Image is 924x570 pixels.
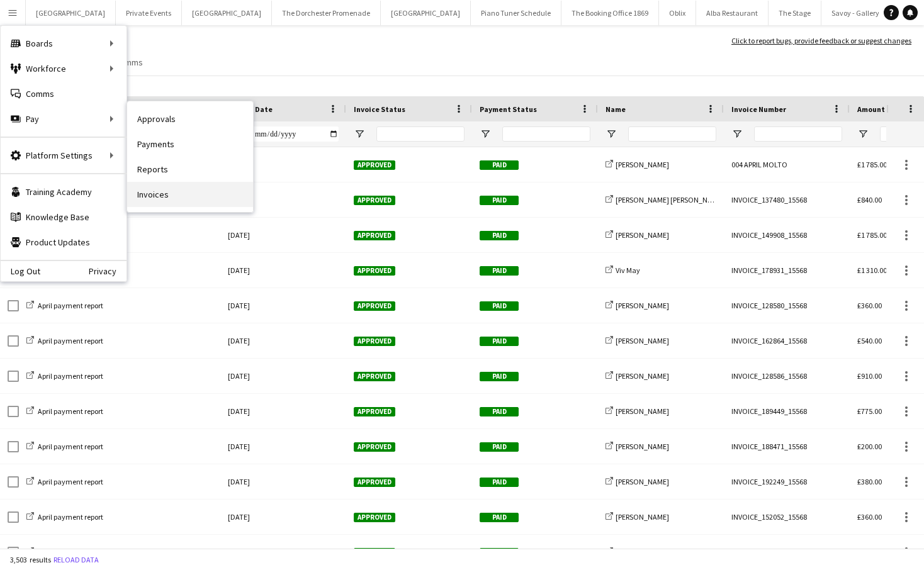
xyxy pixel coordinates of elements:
span: £840.00 [857,195,882,204]
div: INVOICE_128586_15568 [724,359,850,393]
span: [PERSON_NAME] [616,160,669,169]
div: [DATE] [220,535,346,569]
div: 004 APRIL MOLTO [724,147,850,182]
span: £380.00 [857,477,882,486]
div: INVOICE_145508_15568 [724,535,850,569]
span: [PERSON_NAME] [616,230,669,240]
a: April payment report [26,336,103,345]
a: April payment report [26,406,103,416]
div: [DATE] [220,429,346,464]
div: [DATE] [220,359,346,393]
span: Workforce ID [152,99,198,118]
input: Invoice Date Filter Input [251,126,339,142]
span: Paid [480,301,519,311]
span: April payment report [38,336,103,345]
span: [PERSON_NAME] [616,301,669,310]
div: [DATE] [220,147,346,182]
a: Reports [127,157,253,182]
span: £1 310.00 [857,265,887,275]
span: Amount [857,104,885,114]
span: Paid [480,513,519,522]
span: Paid [480,266,519,276]
div: INVOICE_152052_15568 [724,500,850,534]
span: £360.00 [857,512,882,522]
button: Open Filter Menu [857,128,869,140]
button: Piano Tuner Schedule [471,1,561,25]
button: Open Filter Menu [606,128,617,140]
button: Alba Restaurant [696,1,769,25]
span: Paid [480,442,519,452]
div: INVOICE_162864_15568 [724,323,850,358]
div: [DATE] [220,288,346,323]
span: April payment report [38,406,103,416]
span: Approved [354,196,395,205]
div: [DATE] [220,464,346,499]
a: Click to report bugs, provide feedback or suggest changes [731,35,911,47]
span: Paid [480,372,519,381]
span: Paid [480,160,519,170]
a: Approvals [127,106,253,131]
a: Comms [110,54,148,70]
span: April payment report [38,477,103,486]
div: INVOICE_189449_15568 [724,394,850,428]
span: Approved [354,478,395,487]
span: £910.00 [857,371,882,381]
span: Approved [354,407,395,416]
a: April payment report [26,547,103,557]
div: INVOICE_137480_15568 [724,182,850,217]
a: April payment report [26,512,103,522]
button: The Stage [769,1,821,25]
span: Approved [354,513,395,522]
span: Paid [480,231,519,240]
span: Approved [354,372,395,381]
div: INVOICE_149908_15568 [724,218,850,252]
button: Oblix [659,1,696,25]
span: April payment report [38,371,103,381]
span: [PERSON_NAME] [616,336,669,345]
a: Log Out [1,266,40,276]
span: Approved [354,231,395,240]
span: April payment report [38,442,103,451]
input: Name Filter Input [628,126,716,142]
span: April payment report [38,301,103,310]
span: [PERSON_NAME] [616,477,669,486]
button: The Booking Office 1869 [561,1,659,25]
a: April payment report [26,371,103,381]
a: Product Updates [1,230,127,255]
span: April payment report [38,512,103,522]
a: Invoices [127,182,253,207]
div: [DATE] [220,394,346,428]
div: Pay [1,106,127,131]
button: Open Filter Menu [354,128,365,140]
button: [GEOGRAPHIC_DATA] [26,1,116,25]
div: INVOICE_188471_15568 [724,429,850,464]
span: [PERSON_NAME] [PERSON_NAME] [616,195,724,204]
div: [DATE] [220,253,346,288]
span: April payment report [38,547,103,557]
div: [DATE] [220,323,346,358]
a: Privacy [89,266,127,276]
span: Approved [354,301,395,311]
span: £200.00 [857,442,882,451]
span: Approved [354,266,395,276]
a: Knowledge Base [1,204,127,230]
span: Name [606,104,626,114]
span: Payment Status [480,104,537,114]
span: £540.00 [857,336,882,345]
span: [PERSON_NAME] [616,442,669,451]
a: April payment report [26,477,103,486]
span: [PERSON_NAME] [616,547,669,557]
button: The Dorchester Promenade [272,1,381,25]
div: INVOICE_128580_15568 [724,288,850,323]
div: INVOICE_178931_15568 [724,253,850,288]
span: £360.00 [857,301,882,310]
button: [GEOGRAPHIC_DATA] [381,1,471,25]
div: Boards [1,31,127,56]
span: Invoice Number [731,104,786,114]
div: INVOICE_192249_15568 [724,464,850,499]
span: Viv May [616,265,640,275]
span: [PERSON_NAME] [616,512,669,522]
span: Approved [354,337,395,346]
span: Paid [480,478,519,487]
div: [DATE] [220,218,346,252]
